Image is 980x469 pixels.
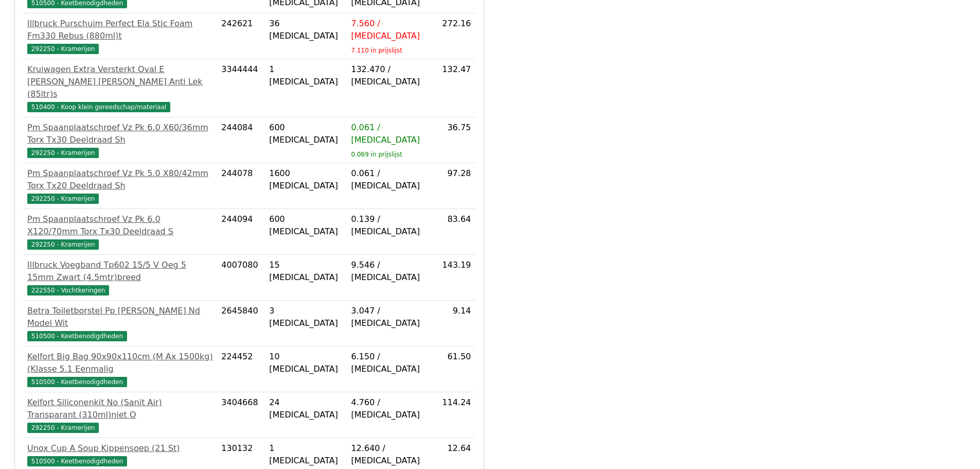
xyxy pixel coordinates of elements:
span: 292250 - Kramerijen [27,44,99,54]
span: 292250 - Kramerijen [27,423,99,433]
div: Unox Cup A Soup Kippensoep (21 St) [27,442,213,455]
div: 6.150 / [MEDICAL_DATA] [351,351,429,375]
td: 244078 [217,163,265,209]
td: 97.28 [433,163,475,209]
td: 244094 [217,209,265,255]
div: 0.061 / [MEDICAL_DATA] [351,121,429,146]
td: 244084 [217,117,265,163]
div: Illbruck Purschuim Perfect Ela Stic Foam Fm330 Rebus (880ml)t [27,18,213,42]
div: 1600 [MEDICAL_DATA] [269,167,343,192]
span: 292250 - Kramerijen [27,148,99,158]
td: 114.24 [433,392,475,438]
a: Pm Spaanplaatschroef Vz Pk 5.0 X80/42mm Torx Tx20 Deeldraad Sh292250 - Kramerijen [27,167,213,204]
a: Illbruck Voegband Tp602 15/5 V Oeg 5 15mm Zwart (4.5mtr)breed222550 - Vochtkeringen [27,259,213,296]
div: 0.139 / [MEDICAL_DATA] [351,213,429,238]
div: 3.047 / [MEDICAL_DATA] [351,305,429,329]
sub: 7.110 in prijslijst [351,47,402,54]
div: 132.470 / [MEDICAL_DATA] [351,63,429,88]
span: 510500 - Keetbenodigdheden [27,456,127,466]
td: 242621 [217,13,265,59]
td: 36.75 [433,117,475,163]
span: 222550 - Vochtkeringen [27,285,109,296]
a: Kelfort Siliconenkit No (Sanit Air) Transparant (310ml)niet O292250 - Kramerijen [27,396,213,433]
a: Kelfort Big Bag 90x90x110cm (M Ax 1500kg)(Klasse 5.1 Eenmalig510500 - Keetbenodigdheden [27,351,213,388]
span: 292250 - Kramerijen [27,194,99,204]
td: 9.14 [433,301,475,346]
div: 600 [MEDICAL_DATA] [269,121,343,146]
div: Illbruck Voegband Tp602 15/5 V Oeg 5 15mm Zwart (4.5mtr)breed [27,259,213,284]
td: 4007080 [217,255,265,301]
div: 10 [MEDICAL_DATA] [269,351,343,375]
td: 224452 [217,346,265,392]
div: Pm Spaanplaatschroef Vz Pk 6.0 X120/70mm Torx Tx30 Deeldraad S [27,213,213,238]
div: 36 [MEDICAL_DATA] [269,18,343,42]
div: 600 [MEDICAL_DATA] [269,213,343,238]
a: Kruiwagen Extra Versterkt Oval E [PERSON_NAME] [PERSON_NAME] Anti Lek (85ltr)s510400 - Koop klein... [27,63,213,113]
sub: 0.069 in prijslijst [351,151,402,158]
div: 15 [MEDICAL_DATA] [269,259,343,284]
td: 2645840 [217,301,265,346]
a: Betra Toiletborstel Pp [PERSON_NAME] Nd Model Wit510500 - Keetbenodigdheden [27,305,213,342]
div: Kruiwagen Extra Versterkt Oval E [PERSON_NAME] [PERSON_NAME] Anti Lek (85ltr)s [27,63,213,100]
div: 3 [MEDICAL_DATA] [269,305,343,329]
span: 510400 - Koop klein gereedschap/materiaal [27,102,170,112]
div: Kelfort Siliconenkit No (Sanit Air) Transparant (310ml)niet O [27,396,213,421]
a: Pm Spaanplaatschroef Vz Pk 6.0 X120/70mm Torx Tx30 Deeldraad S292250 - Kramerijen [27,213,213,250]
span: 292250 - Kramerijen [27,239,99,250]
div: 9.546 / [MEDICAL_DATA] [351,259,429,284]
td: 83.64 [433,209,475,255]
span: 510500 - Keetbenodigdheden [27,331,127,341]
div: 4.760 / [MEDICAL_DATA] [351,396,429,421]
div: Kelfort Big Bag 90x90x110cm (M Ax 1500kg)(Klasse 5.1 Eenmalig [27,351,213,375]
div: 7.560 / [MEDICAL_DATA] [351,18,429,42]
div: 1 [MEDICAL_DATA] [269,442,343,467]
a: Unox Cup A Soup Kippensoep (21 St)510500 - Keetbenodigdheden [27,442,213,467]
td: 3344444 [217,59,265,117]
td: 272.16 [433,13,475,59]
td: 61.50 [433,346,475,392]
div: 1 [MEDICAL_DATA] [269,63,343,88]
div: Pm Spaanplaatschroef Vz Pk 5.0 X80/42mm Torx Tx20 Deeldraad Sh [27,167,213,192]
td: 143.19 [433,255,475,301]
div: 12.640 / [MEDICAL_DATA] [351,442,429,467]
a: Illbruck Purschuim Perfect Ela Stic Foam Fm330 Rebus (880ml)t292250 - Kramerijen [27,18,213,55]
a: Pm Spaanplaatschroef Vz Pk 6.0 X60/36mm Torx Tx30 Deeldraad Sh292250 - Kramerijen [27,121,213,159]
div: Betra Toiletborstel Pp [PERSON_NAME] Nd Model Wit [27,305,213,329]
div: 0.061 / [MEDICAL_DATA] [351,167,429,192]
div: 24 [MEDICAL_DATA] [269,396,343,421]
span: 510500 - Keetbenodigdheden [27,377,127,387]
td: 132.47 [433,59,475,117]
td: 3404668 [217,392,265,438]
div: Pm Spaanplaatschroef Vz Pk 6.0 X60/36mm Torx Tx30 Deeldraad Sh [27,121,213,146]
